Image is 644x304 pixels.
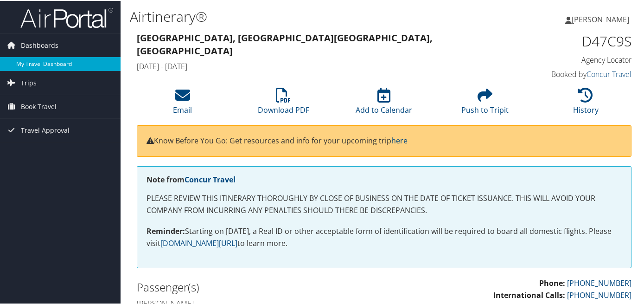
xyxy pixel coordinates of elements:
strong: International Calls: [493,289,565,299]
h4: Booked by [518,68,631,78]
a: Add to Calendar [356,92,412,114]
strong: Reminder: [147,225,185,235]
a: History [573,92,599,114]
a: [PHONE_NUMBER] [567,289,631,299]
span: Travel Approval [21,118,70,141]
a: here [391,135,408,145]
a: Concur Travel [185,174,236,184]
a: Concur Travel [587,68,631,78]
p: Starting on [DATE], a Real ID or other acceptable form of identification will be required to boar... [147,225,622,248]
span: Trips [21,71,37,94]
a: [DOMAIN_NAME][URL] [160,237,237,247]
strong: Phone: [539,277,565,287]
span: Book Travel [21,94,57,117]
span: [PERSON_NAME] [572,13,629,24]
img: airportal-logo.png [20,6,113,28]
strong: [GEOGRAPHIC_DATA], [GEOGRAPHIC_DATA] [GEOGRAPHIC_DATA], [GEOGRAPHIC_DATA] [137,31,433,56]
p: Know Before You Go: Get resources and info for your upcoming trip [147,134,622,146]
a: Push to Tripit [461,92,509,114]
a: Download PDF [258,92,309,114]
h2: Passenger(s) [137,278,377,294]
a: [PHONE_NUMBER] [567,277,631,287]
h4: Agency Locator [518,54,631,64]
a: Email [173,92,192,114]
span: Dashboards [21,33,58,56]
h4: [DATE] - [DATE] [137,60,504,71]
strong: Note from [147,174,236,184]
h1: Airtinerary® [130,6,469,26]
a: [PERSON_NAME] [565,5,638,32]
h1: D47C9S [518,31,631,50]
p: PLEASE REVIEW THIS ITINERARY THOROUGHLY BY CLOSE OF BUSINESS ON THE DATE OF TICKET ISSUANCE. THIS... [147,192,622,215]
